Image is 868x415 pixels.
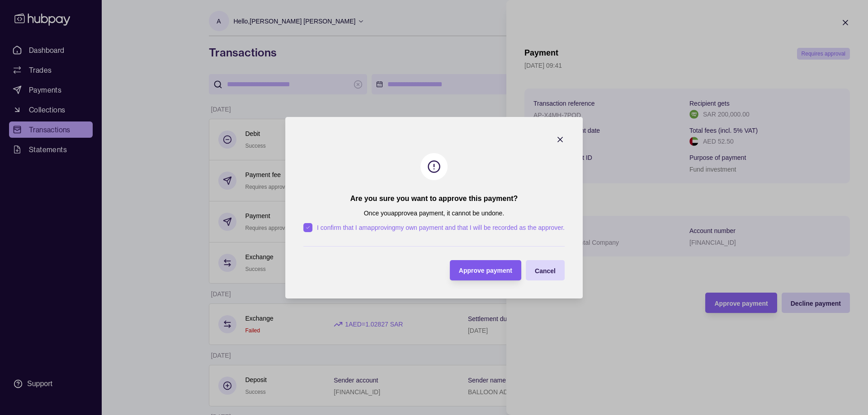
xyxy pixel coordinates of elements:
[526,260,565,280] button: Cancel
[350,194,518,204] h2: Are you sure you want to approve this payment?
[450,260,521,280] button: Approve payment
[317,223,565,233] p: I confirm that I am approving my own payment and that I will be recorded as the approver .
[535,267,556,274] span: Cancel
[364,208,505,218] p: Once you approve a payment, it cannot be undone.
[459,267,512,274] span: Approve payment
